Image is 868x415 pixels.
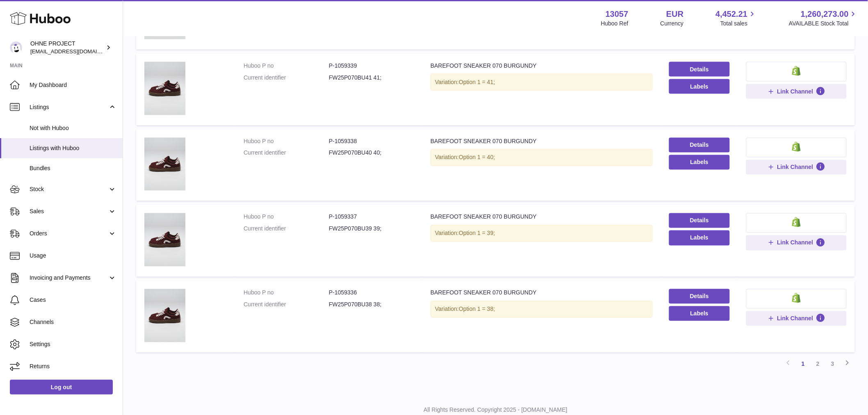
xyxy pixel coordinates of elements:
dt: Current identifier [244,225,329,233]
div: Huboo Ref [601,20,628,27]
img: BAREFOOT SNEAKER 070 BURGUNDY [144,62,185,115]
div: BAREFOOT SNEAKER 070 BURGUNDY [431,62,653,70]
dt: Current identifier [244,149,329,157]
a: 2 [811,357,825,372]
span: Listings [30,103,108,111]
img: shopify-small.png [792,217,801,227]
img: BAREFOOT SNEAKER 070 BURGUNDY [144,289,185,342]
div: Variation: [431,225,653,242]
div: BAREFOOT SNEAKER 070 BURGUNDY [431,289,653,297]
a: 1,260,273.00 AVAILABLE Stock Total [789,9,858,27]
a: Details [669,138,730,153]
strong: 13057 [605,9,628,20]
span: Listings with Huboo [30,144,116,152]
p: All Rights Reserved. Copyright 2025 - [DOMAIN_NAME] [130,406,861,414]
dd: FW25P070BU39 39; [329,225,414,233]
span: Stock [30,185,108,193]
dd: P-1059337 [329,213,414,221]
dt: Huboo P no [244,213,329,221]
span: Option 1 = 40; [459,154,495,161]
div: BAREFOOT SNEAKER 070 BURGUNDY [431,138,653,146]
button: Labels [669,306,730,321]
span: Settings [30,340,116,348]
span: AVAILABLE Stock Total [789,20,858,27]
a: 4,452.21 Total sales [716,9,757,27]
a: Log out [10,380,113,394]
img: BAREFOOT SNEAKER 070 BURGUNDY [144,138,185,191]
div: Variation: [431,74,653,91]
dd: FW25P070BU40 40; [329,149,414,157]
a: Details [669,213,730,228]
div: BAREFOOT SNEAKER 070 BURGUNDY [431,213,653,221]
a: 1 [796,357,811,372]
span: Bundles [30,164,116,172]
button: Link Channel [746,84,847,99]
span: Option 1 = 39; [459,230,495,237]
dd: P-1059338 [329,138,414,146]
div: Variation: [431,149,653,166]
button: Labels [669,155,730,170]
span: Usage [30,252,116,260]
a: Details [669,62,730,77]
img: internalAdmin-13057@internal.huboo.com [10,41,22,54]
span: Channels [30,318,116,326]
dt: Huboo P no [244,138,329,146]
button: Labels [669,79,730,94]
dt: Current identifier [244,301,329,309]
dt: Huboo P no [244,289,329,297]
span: Not with Huboo [30,124,116,132]
span: Cases [30,296,116,304]
button: Labels [669,230,730,245]
span: Link Channel [777,315,813,322]
img: shopify-small.png [792,142,801,152]
div: OHNE PROJECT [30,40,104,55]
span: Link Channel [777,164,813,171]
span: Option 1 = 41; [459,79,495,85]
dt: Current identifier [244,74,329,82]
span: Link Channel [777,239,813,246]
strong: EUR [666,9,683,20]
span: 1,260,273.00 [801,9,849,20]
div: Variation: [431,301,653,318]
div: Currency [660,20,684,27]
dd: P-1059336 [329,289,414,297]
dd: FW25P070BU38 38; [329,301,414,309]
img: shopify-small.png [792,293,801,303]
a: Details [669,289,730,304]
button: Link Channel [746,160,847,175]
span: My Dashboard [30,81,116,89]
span: Sales [30,207,108,215]
span: Total sales [720,20,757,27]
a: 3 [825,357,840,372]
span: Invoicing and Payments [30,274,108,282]
img: shopify-small.png [792,66,801,76]
dt: Huboo P no [244,62,329,70]
span: Returns [30,363,116,370]
button: Link Channel [746,311,847,326]
span: 4,452.21 [716,9,748,20]
dd: P-1059339 [329,62,414,70]
button: Link Channel [746,235,847,250]
span: Orders [30,230,108,237]
span: Option 1 = 38; [459,306,495,312]
span: Link Channel [777,88,813,95]
dd: FW25P070BU41 41; [329,74,414,82]
span: [EMAIL_ADDRESS][DOMAIN_NAME] [30,48,121,55]
img: BAREFOOT SNEAKER 070 BURGUNDY [144,213,185,267]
